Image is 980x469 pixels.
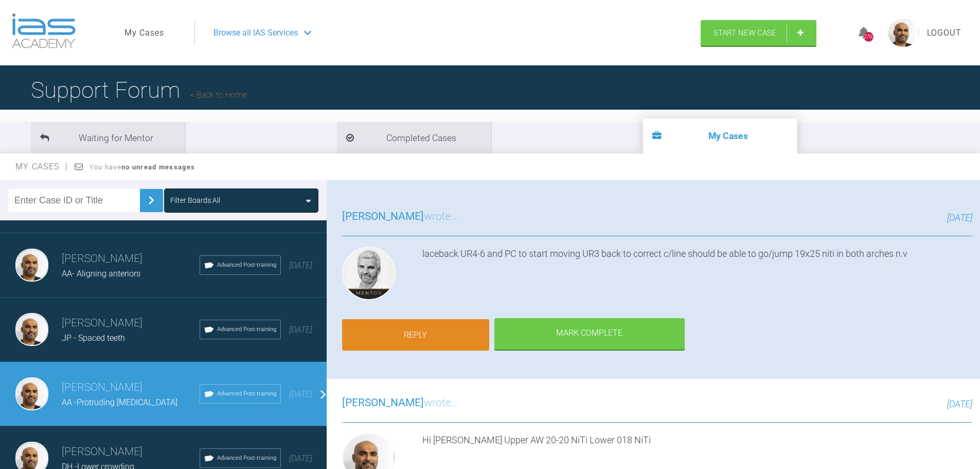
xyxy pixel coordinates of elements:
li: Completed Cases [337,122,491,153]
span: [DATE] [947,212,972,223]
span: Browse all IAS Services [213,26,298,40]
img: farook patel [15,313,48,346]
a: Logout [927,26,961,40]
h3: [PERSON_NAME] [62,443,200,461]
span: JP - Spaced teeth [62,333,125,343]
span: [DATE] [289,389,312,399]
h3: [PERSON_NAME] [62,379,200,396]
h3: [PERSON_NAME] [62,315,200,332]
li: Waiting for Mentor [31,122,185,153]
span: Advanced Post-training [217,454,276,463]
span: Advanced Post-training [217,260,276,270]
input: Enter Case ID or Title [8,189,140,212]
span: [DATE] [289,454,312,463]
img: Ross Hobson [342,247,396,300]
img: farook patel [15,377,48,410]
span: AA -Protruding [MEDICAL_DATA] [62,397,177,407]
a: Back to Home [190,90,247,100]
h3: wrote... [342,208,459,225]
div: laceback UR4-6 and PC to start moving UR3 back to correct c/line should be able to go/jump 19x25 ... [422,247,972,304]
li: My Cases [643,118,797,153]
span: Advanced Post-training [217,389,276,398]
a: My Cases [124,26,164,40]
span: You have [90,163,195,171]
span: [PERSON_NAME] [342,396,424,409]
span: Start New Case [714,28,776,38]
img: farook patel [15,249,48,282]
span: [DATE] [289,325,312,335]
h3: wrote... [342,394,459,412]
img: profile.png [888,19,919,47]
img: logo-light.3e3ef733.png [12,13,76,48]
span: [PERSON_NAME] [342,210,424,222]
div: 2793 [864,32,874,42]
h3: [PERSON_NAME] [62,250,200,268]
span: Advanced Post-training [217,325,276,334]
span: [DATE] [289,260,312,270]
img: chevronRight.28bd32b0.svg [143,192,159,209]
span: AA- Aligning anteriors [62,269,140,279]
strong: no unread messages [121,163,195,171]
a: Start New Case [701,20,816,46]
h1: Support Forum [31,72,247,108]
div: Filter Boards: All [170,195,220,206]
div: Mark Complete [494,318,685,350]
span: [DATE] [947,398,972,409]
a: Reply [342,319,489,351]
span: My Cases [15,162,68,171]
